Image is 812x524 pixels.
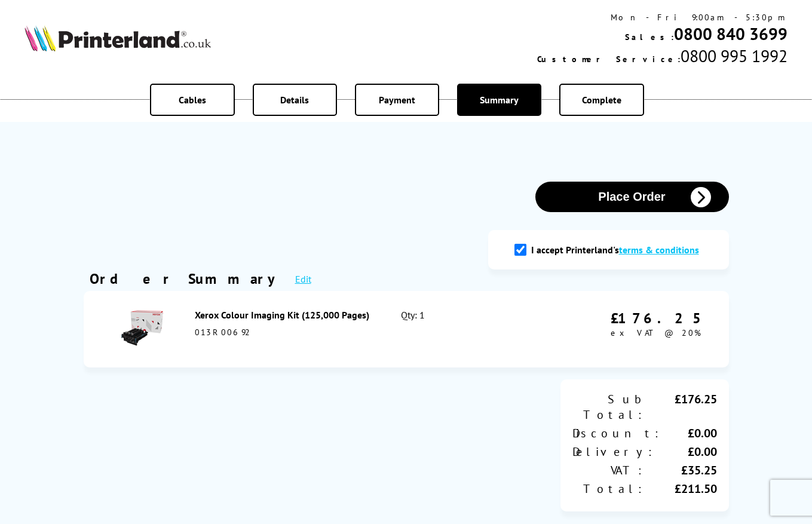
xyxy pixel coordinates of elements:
[619,244,699,256] a: modal_tc
[379,94,415,106] span: Payment
[572,462,645,478] div: VAT:
[611,327,701,338] span: ex VAT @ 20%
[572,481,645,497] div: Total:
[401,309,525,350] div: Qty: 1
[195,309,375,321] div: Xerox Colour Imaging Kit (125,000 Pages)
[645,481,717,497] div: £211.50
[572,444,655,459] div: Delivery:
[625,32,674,42] span: Sales:
[645,391,717,422] div: £176.25
[572,391,645,422] div: Sub Total:
[537,54,681,65] span: Customer Service:
[24,25,211,51] img: Printerland Logo
[537,12,788,23] div: Mon - Fri 9:00am - 5:30pm
[655,444,717,459] div: £0.00
[179,94,206,106] span: Cables
[90,269,283,288] div: Order Summary
[674,23,788,45] a: 0800 840 3699
[572,425,661,441] div: Discount:
[121,307,163,349] img: Xerox Colour Imaging Kit (125,000 Pages)
[681,45,788,67] span: 0800 995 1992
[611,309,711,327] div: £176.25
[280,94,309,106] span: Details
[582,94,621,106] span: Complete
[195,327,375,338] div: 013R00692
[661,425,717,441] div: £0.00
[645,462,717,478] div: £35.25
[531,244,705,256] label: I accept Printerland's
[535,182,729,212] button: Place Order
[480,94,519,106] span: Summary
[295,273,311,285] a: Edit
